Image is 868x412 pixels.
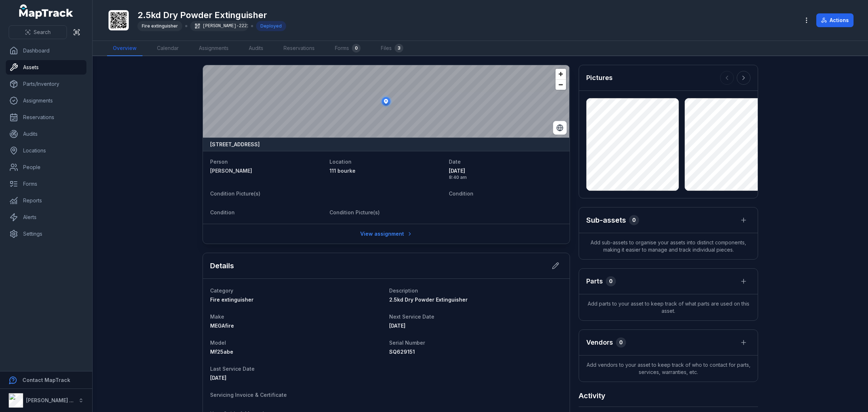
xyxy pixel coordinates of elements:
a: Calendar [151,41,184,56]
button: Zoom in [556,69,566,79]
a: Audits [243,41,269,56]
h3: Vendors [586,337,613,348]
a: Reservations [278,41,320,56]
a: Reports [6,193,86,208]
div: 0 [616,337,626,348]
time: 5/1/2025, 12:00:00 AM [210,375,226,381]
span: Search [34,29,51,36]
span: MEGAfire [210,323,234,329]
canvas: Map [203,65,569,138]
a: [PERSON_NAME] [210,167,324,175]
a: MapTrack [19,4,73,19]
span: Next Service Date [389,314,434,320]
span: 111 bourke [329,168,356,174]
a: Files3 [375,41,409,56]
h2: Details [210,261,234,271]
div: [PERSON_NAME]-2221 [190,21,248,31]
a: Forms [6,177,86,191]
a: Reservations [6,110,86,125]
span: 2.5kd Dry Powder Extinguisher [389,297,468,303]
a: View assignment [356,227,417,241]
span: 8:40 am [449,175,562,180]
div: 0 [352,44,361,52]
a: 111 bourke [329,167,443,175]
div: 0 [606,276,616,286]
span: Date [449,159,461,165]
h1: 2.5kd Dry Powder Extinguisher [137,9,286,21]
time: 7/24/2025, 8:40:44 AM [449,167,562,180]
span: Make [210,314,224,320]
button: Search [9,25,67,39]
span: Condition [210,209,235,215]
div: 3 [395,44,403,52]
span: Condition Picture(s) [329,209,380,215]
a: Dashboard [6,43,86,58]
span: Category [210,287,233,294]
a: Assignments [193,41,234,56]
span: Add parts to your asset to keep track of what parts are used on this asset. [579,294,758,320]
a: Settings [6,227,86,241]
span: Location [329,159,352,165]
span: Servicing Invoice & Certificate [210,392,287,398]
span: Person [210,159,228,165]
a: Locations [6,143,86,158]
a: Assets [6,60,86,75]
h3: Pictures [586,73,613,83]
span: Description [389,287,418,294]
span: [DATE] [389,323,405,329]
h2: Sub-assets [586,215,626,225]
button: Zoom out [556,79,566,90]
span: Condition [449,190,473,197]
div: 0 [629,215,639,225]
strong: [PERSON_NAME] Air [26,397,76,403]
button: Actions [816,13,854,27]
span: Mf25abe [210,349,233,355]
span: Fire extinguisher [142,23,178,29]
span: Add sub-assets to organise your assets into distinct components, making it easier to manage and t... [579,233,758,259]
button: Switch to Satellite View [553,121,567,135]
a: Audits [6,127,86,141]
span: Fire extinguisher [210,297,254,303]
a: Assignments [6,93,86,108]
span: Model [210,340,226,346]
a: People [6,160,86,175]
h3: Parts [586,276,603,286]
span: Add vendors to your asset to keep track of who to contact for parts, services, warranties, etc. [579,356,758,382]
span: [DATE] [210,375,226,381]
time: 11/1/2025, 12:00:00 AM [389,323,405,329]
span: Last Service Date [210,366,255,372]
span: Serial Number [389,340,425,346]
a: Forms0 [329,41,366,56]
span: Condition Picture(s) [210,190,260,197]
a: Alerts [6,210,86,224]
h2: Activity [579,391,605,401]
span: [DATE] [449,167,562,175]
a: Parts/Inventory [6,77,86,91]
a: Overview [107,41,142,56]
span: SQ629151 [389,349,415,355]
strong: [STREET_ADDRESS] [210,141,260,148]
div: Deployed [256,21,286,31]
strong: Contact MapTrack [22,377,70,383]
